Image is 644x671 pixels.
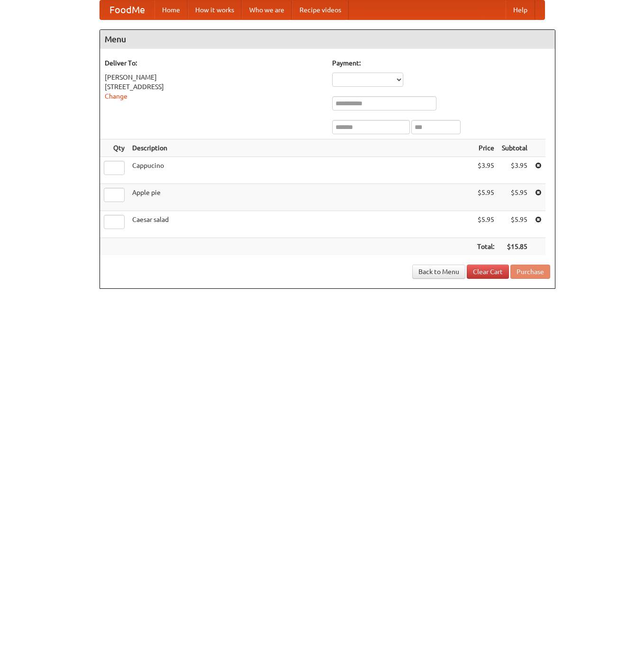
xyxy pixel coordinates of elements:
[242,0,292,19] a: Who we are
[128,184,473,211] td: Apple pie
[128,211,473,238] td: Caesar salad
[100,30,555,49] h4: Menu
[498,211,531,238] td: $5.95
[332,58,550,68] h5: Payment:
[100,139,128,157] th: Qty
[498,184,531,211] td: $5.95
[412,265,465,279] a: Back to Menu
[128,157,473,184] td: Cappucino
[292,0,349,19] a: Recipe videos
[473,211,498,238] td: $5.95
[105,82,323,92] div: [STREET_ADDRESS]
[473,238,498,256] th: Total:
[100,0,154,19] a: FoodMe
[467,265,509,279] a: Clear Cart
[105,92,127,100] a: Change
[506,0,535,19] a: Help
[128,139,473,157] th: Description
[473,184,498,211] td: $5.95
[473,157,498,184] td: $3.95
[105,73,323,82] div: [PERSON_NAME]
[154,0,188,19] a: Home
[105,58,323,68] h5: Deliver To:
[498,139,531,157] th: Subtotal
[473,139,498,157] th: Price
[498,238,531,256] th: $15.85
[498,157,531,184] td: $3.95
[510,265,550,279] button: Purchase
[188,0,242,19] a: How it works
